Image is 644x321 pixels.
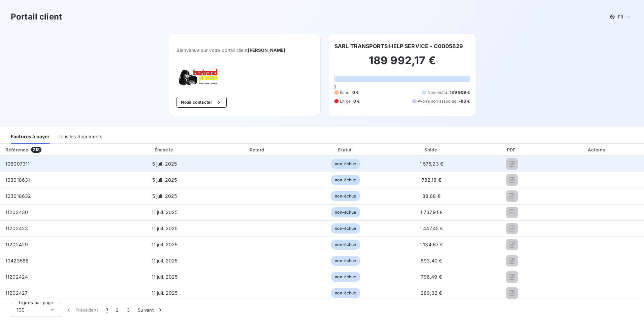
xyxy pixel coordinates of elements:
div: PDF [475,146,549,153]
span: 11202424 [5,274,28,280]
h2: 189 992,17 € [334,54,470,74]
span: 103018631 [5,177,30,183]
span: 782,18 € [422,177,441,183]
span: 0 [333,84,336,90]
img: Company logo [176,69,220,86]
div: Statut [303,146,388,153]
div: Actions [551,146,643,153]
h3: Portail client [11,11,62,23]
span: non-échue [331,240,360,250]
div: Référence [5,147,28,152]
span: non-échue [331,272,360,282]
span: 11 juil. 2025 [152,225,178,231]
span: 88,68 € [422,193,441,199]
span: 5 juil. 2025 [152,193,177,199]
span: Bienvenue sur votre portail client . [176,47,312,53]
div: Solde [390,146,473,153]
button: Suivant [134,303,168,317]
span: non-échue [331,191,360,201]
button: 2 [112,303,123,317]
button: 3 [123,303,134,317]
div: Factures à payer [11,130,50,144]
span: 1 575,23 € [420,161,444,167]
span: 11 juil. 2025 [152,242,178,247]
button: 1 [102,303,112,317]
span: [PERSON_NAME] [248,47,286,53]
span: 5 juil. 2025 [152,177,177,183]
span: 189 909 € [450,90,470,96]
span: 11 juil. 2025 [152,209,178,215]
span: 11202423 [5,225,28,231]
span: 289,32 € [421,290,442,296]
span: non-échue [331,288,360,298]
span: 11202427 [5,290,28,296]
span: Avoirs non associés [418,98,456,104]
span: 796,49 € [421,274,442,280]
span: 10423566 [5,258,29,263]
span: 11 juil. 2025 [152,290,178,296]
div: Émise le [118,146,212,153]
span: 218 [31,147,41,153]
span: FR [618,14,623,20]
span: -83 € [459,98,470,104]
div: Retard [214,146,300,153]
span: 893,40 € [421,258,442,263]
button: Précédent [61,303,102,317]
span: 11202430 [5,209,28,215]
span: Non-échu [427,90,447,96]
span: non-échue [331,207,360,217]
span: 100 [17,307,25,313]
span: 11 juil. 2025 [152,258,178,263]
span: non-échue [331,175,360,185]
h6: SARL TRANSPORTS HELP SERVICE - C0005629 [334,42,463,50]
div: Tous les documents [58,130,102,144]
button: Nous contacter [176,97,226,108]
span: non-échue [331,223,360,234]
span: 11202429 [5,242,28,247]
span: 11 juil. 2025 [152,274,178,280]
span: 1 [106,307,108,313]
span: non-échue [331,256,360,266]
span: Litige [340,98,351,104]
span: non-échue [331,159,360,169]
span: 0 € [353,98,360,104]
span: 1 447,45 € [420,225,443,231]
span: 1 134,67 € [420,242,443,247]
span: Échu [340,90,350,96]
span: 1 737,91 € [420,209,443,215]
span: 103018632 [5,193,31,199]
span: 0 € [352,90,359,96]
span: 106007311 [5,161,30,167]
span: 5 juil. 2025 [152,161,177,167]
